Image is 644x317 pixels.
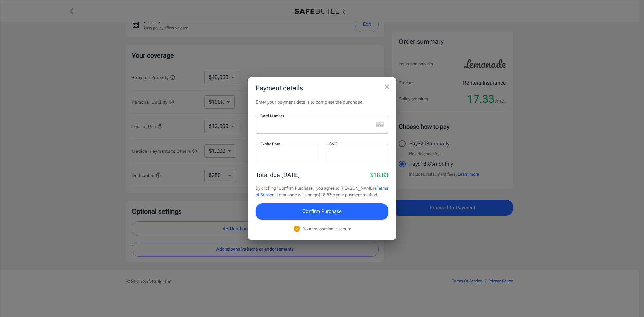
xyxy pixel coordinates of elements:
p: Your transaction is secure [303,226,351,232]
iframe: Secure CVC input frame [329,150,384,156]
label: Card Number [260,113,284,119]
button: close [380,80,394,93]
p: $18.83 [370,170,388,179]
iframe: Secure card number input frame [260,122,373,128]
iframe: Secure expiration date input frame [260,150,315,156]
p: Enter your payment details to complete the purchase. [256,99,388,105]
label: CVC [329,141,337,147]
a: Terms of Service [256,186,388,197]
span: Confirm Purchase [302,207,342,216]
svg: unknown [376,122,384,127]
label: Expiry Date [260,141,280,147]
p: By clicking "Confirm Purchase," you agree to [PERSON_NAME]'s . Lemonade will charge $18.83 to you... [256,185,388,198]
p: Total due [DATE] [256,170,300,179]
button: Confirm Purchase [256,203,388,219]
h2: Payment details [248,77,396,99]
